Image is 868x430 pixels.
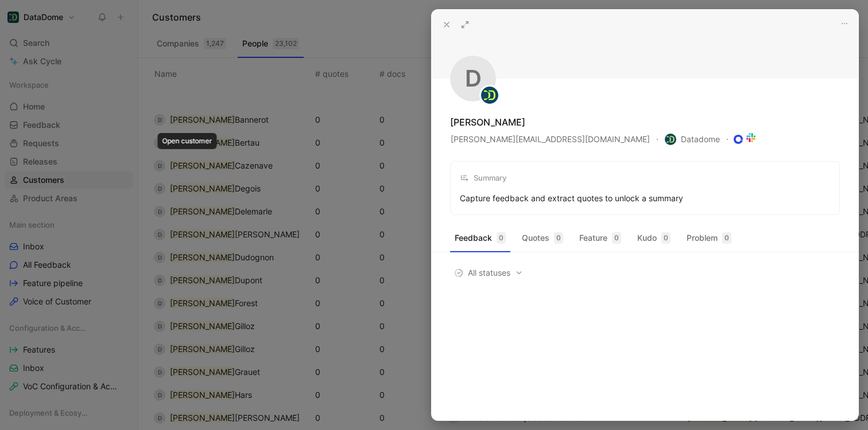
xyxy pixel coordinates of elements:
button: Feature [575,229,626,247]
span: Datadome [665,132,720,146]
button: logoDatadome [664,131,720,147]
img: logo [481,87,498,104]
img: logo [665,134,676,145]
button: Kudo [633,229,675,247]
div: Open customer [158,133,217,149]
button: Problem [682,229,736,247]
div: 0 [497,232,506,244]
div: 0 [722,232,731,244]
span: All statuses [454,266,523,280]
div: 0 [661,232,671,244]
div: d [450,56,496,101]
button: Feedback [450,229,510,247]
div: 0 [554,232,563,244]
div: [PERSON_NAME] [450,115,525,129]
button: [PERSON_NAME][EMAIL_ADDRESS][DOMAIN_NAME] [450,132,650,147]
button: All statuses [450,265,527,280]
div: Capture feedback and extract quotes to unlock a summary [460,191,683,205]
span: [PERSON_NAME][EMAIL_ADDRESS][DOMAIN_NAME] [451,132,650,146]
button: logoDatadome [664,132,720,147]
div: Summary [460,171,506,185]
div: 0 [612,232,621,244]
button: Quotes [517,229,568,247]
